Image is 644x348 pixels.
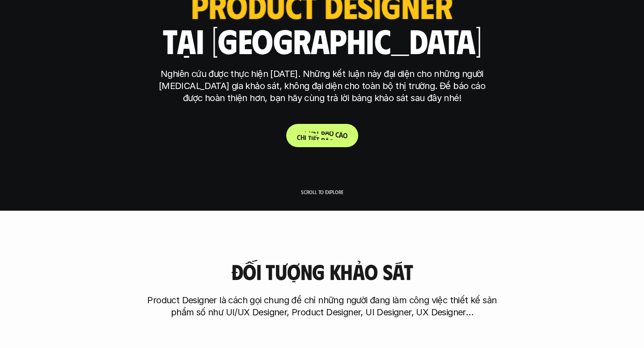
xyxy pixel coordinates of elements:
p: Product Designer là cách gọi chung để chỉ những người đang làm công việc thiết kế sản phẩm số như... [143,294,501,318]
span: i [305,124,306,133]
span: C [297,124,301,132]
span: o [343,131,347,140]
span: ế [313,126,316,134]
span: á [339,131,343,139]
span: c [335,130,339,138]
p: Scroll to explore [301,189,343,195]
span: o [329,128,334,137]
h3: Đối tượng khảo sát [231,260,413,284]
span: b [321,127,325,136]
h1: tại [GEOGRAPHIC_DATA] [163,21,482,59]
span: t [316,126,319,135]
span: t [308,125,311,134]
span: á [325,128,329,136]
a: Chitiếtbáocáo [286,124,358,147]
span: h [301,124,305,133]
span: i [311,125,313,134]
p: Nghiên cứu được thực hiện [DATE]. Những kết luận này đại diện cho những người [MEDICAL_DATA] gia ... [154,68,490,104]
